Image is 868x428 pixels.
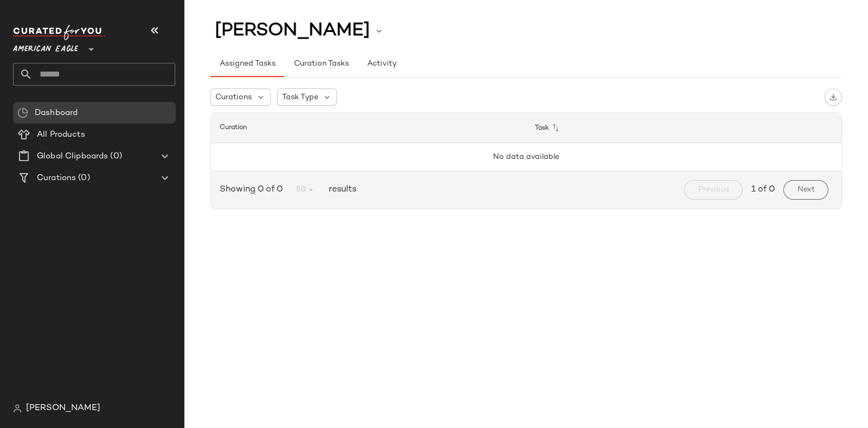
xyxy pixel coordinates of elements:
span: Next [797,186,815,194]
span: Task Type [282,92,318,103]
img: svg%3e [17,107,28,118]
span: All Products [37,129,85,141]
span: Assigned Tasks [219,60,276,68]
span: Activity [367,60,397,68]
span: Curations [215,92,252,103]
th: Task [526,113,841,143]
button: Next [783,180,828,200]
img: svg%3e [13,404,22,413]
span: 1 of 0 [751,183,775,196]
span: [PERSON_NAME] [215,21,370,41]
img: cfy_white_logo.C9jOOHJF.svg [13,25,105,40]
span: (0) [76,172,90,184]
span: results [324,183,356,196]
span: Global Clipboards [37,150,108,163]
td: No data available [211,143,841,171]
th: Curation [211,113,526,143]
span: American Eagle [13,37,78,56]
span: Dashboard [35,107,78,119]
img: svg%3e [829,93,837,101]
span: Curations [37,172,76,184]
span: (0) [108,150,122,163]
span: Curation Tasks [293,60,348,68]
span: Showing 0 of 0 [220,183,287,196]
span: [PERSON_NAME] [26,402,100,415]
